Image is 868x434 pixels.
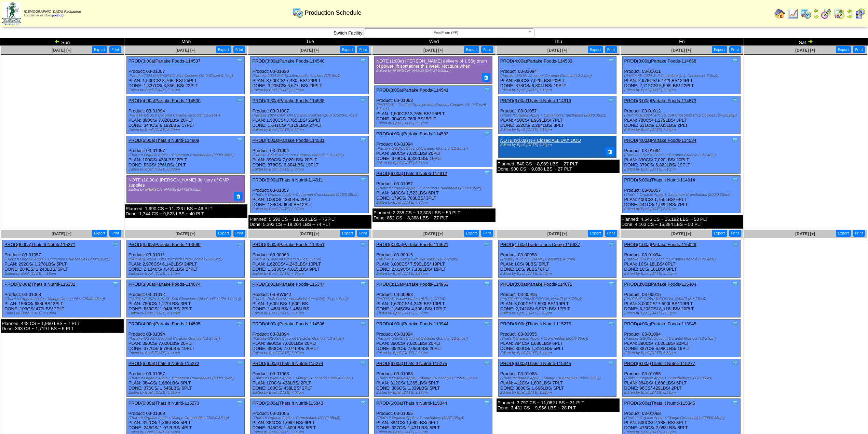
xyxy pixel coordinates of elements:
[464,230,479,237] button: Export
[233,46,245,53] button: Print
[622,176,740,213] div: Product: 03-01057 PLAN: 400CS / 1,750LBS / 6PLT DONE: 441CS / 1,929LBS / 7PLT
[834,8,845,19] img: calendarinout.gif
[836,230,851,237] button: Export
[24,10,81,14] span: [DEMOGRAPHIC_DATA] Packaging
[375,129,492,167] div: Product: 03-01094 PLAN: 390CS / 7,020LBS / 20PLT DONE: 379CS / 6,822LBS / 19PLT
[622,96,740,134] div: Product: 03-01012 PLAN: 780CS / 1,279LBS / 3PLT DONE: 631CS / 1,035LBS / 2PLT
[500,113,616,118] div: (That's It Organic Apple + Cinnamon Crunchables (200/0.35oz))
[497,398,620,412] div: Planned: 3,797 CS ~ 11,082 LBS ~ 31 PLT Done: 3,431 CS ~ 9,956 LBS ~ 28 PLT
[236,360,243,367] img: Tooltip
[2,2,21,25] img: zoroco-logo-small.webp
[482,73,491,82] button: Delete Note
[128,282,201,287] a: PROD(3:00a)Partake Foods-114674
[376,401,447,406] a: PROD(6:00a)Thats It Nutriti-115344
[836,46,851,53] button: Export
[4,257,120,261] div: (That's It Organic Apple + Cinnamon Crunchables (200/0.35oz))
[250,280,368,317] div: Product: 03-BW642 PLAN: 1,600LBS / 1,600LBS DONE: 1,488LBS / 1,488LBS
[375,169,492,206] div: Product: 03-01057 PLAN: 348CS / 1,523LBS / 6PLT DONE: 179CS / 783LBS / 3PLT
[500,257,616,261] div: (Trader [PERSON_NAME] Cookies (24-6oz))
[376,103,492,111] div: (PARTAKE – Confetti Sprinkle Mini Crunchy Cookies (10-0.67oz/6-6.7oz) )
[252,193,368,197] div: (That's It Organic Apple + Cinnamon Crunchables (200/0.35oz))
[624,376,740,380] div: (That's It Organic Apple + Crunchables (200/0.35oz))
[376,242,448,247] a: PROD(3:00a)Partake Foods-114671
[252,207,368,211] div: Edited by Bpali [DATE] 5:37pm
[0,38,124,46] td: Sun
[624,401,695,406] a: PROD(6:00a)Thats It Nutriti-115346
[376,201,492,205] div: Edited by Bpali [DATE] 4:30pm
[252,88,368,92] div: Edited by Bpali [DATE] 5:38pm
[4,297,120,301] div: (That's It Organic Apple + Mango Crunchables (200/0.35oz))
[376,337,492,341] div: (Partake-GSUSA Coconut Caramel Granola (12-24oz))
[367,29,525,37] span: FreeFrom (FF)
[423,48,443,53] a: [DATE] [+]
[498,359,616,397] div: Product: 03-01068 PLAN: 412CS / 1,803LBS / 7PLT DONE: 388CS / 1,698LBS / 6PLT
[500,128,616,132] div: Edited by Bpali [DATE] 7:13pm
[732,137,738,144] img: Tooltip
[376,257,492,261] div: (PARTAKE-6.75oz [PERSON_NAME] (6-6.75oz))
[423,231,443,236] span: [DATE] [+]
[128,128,244,132] div: Edited by Bpali [DATE] 8:30pm
[357,46,369,53] button: Print
[52,14,64,17] a: (logout)
[112,281,119,287] img: Tooltip
[622,57,740,94] div: Product: 03-01011 PLAN: 2,976CS / 6,142LBS / 24PLT DONE: 2,712CS / 5,598LBS / 22PLT
[250,320,368,357] div: Product: 03-01094 PLAN: 390CS / 7,020LBS / 20PLT DONE: 393CS / 7,074LBS / 20PLT
[376,186,492,190] div: (That's It Organic Apple + Cinnamon Crunchables (200/0.35oz))
[498,240,616,278] div: Product: 03-00958 PLAN: 1CS / 9LBS / 0PLT DONE: 1CS / 9LBS / 0PLT
[497,160,620,173] div: Planned: 840 CS ~ 8,989 LBS ~ 27 PLT Done: 900 CS ~ 9,088 LBS ~ 27 PLT
[375,240,492,278] div: Product: 03-00915 PLAN: 3,000CS / 7,590LBS / 19PLT DONE: 2,819CS / 7,132LBS / 18PLT
[128,113,244,118] div: (Partake-GSUSA Coconut Caramel Granola (12-24oz))
[52,231,71,236] a: [DATE] [+]
[620,38,744,46] td: Fri
[671,231,691,236] span: [DATE] [+]
[622,240,740,278] div: Product: 03-01094 PLAN: 1CS / 18LBS / 0PLT DONE: 1CS / 18LBS / 0PLT
[3,240,121,278] div: Product: 03-01057 PLAN: 292CS / 1,278LBS / 5PLT DONE: 284CS / 1,243LBS / 5PLT
[52,48,71,53] a: [DATE] [+]
[124,38,248,46] td: Mon
[853,230,865,237] button: Print
[128,98,201,103] a: PROD(4:00a)Partake Foods-114530
[252,98,324,103] a: PROD(3:30a)Partake Foods-114538
[624,153,740,157] div: (Partake-GSUSA Coconut Caramel Granola (12-24oz))
[375,359,492,397] div: Product: 03-01068 PLAN: 312CS / 1,365LBS / 5PLT DONE: 306CS / 1,339LBS / 5PLT
[126,96,244,134] div: Product: 03-01094 PLAN: 390CS / 7,020LBS / 20PLT DONE: 344CS / 6,192LBS / 17PLT
[128,272,244,276] div: Edited by Bpali [DATE] 4:14pm
[376,147,492,151] div: (Partake-GSUSA Coconut Caramel Granola (12-24oz))
[252,376,368,380] div: (That's It Organic Apple + Mango Crunchables (200/0.35oz))
[498,320,616,357] div: Product: 03-01055 PLAN: 384CS / 1,680LBS / 6PLT DONE: 300CS / 1,313LBS / 5PLT
[252,128,368,132] div: Edited by Bpali [DATE] 5:37pm
[252,391,368,395] div: Edited by Bpali [DATE] 7:05pm
[500,272,616,276] div: Edited by Bpali [DATE] 5:45pm
[360,281,367,287] img: Tooltip
[299,231,319,236] span: [DATE] [+]
[126,240,244,278] div: Product: 03-01011 PLAN: 2,976CS / 6,142LBS / 24PLT DONE: 2,134CS / 4,405LBS / 17PLT
[375,280,492,317] div: Product: 03-00963 PLAN: 1,620CS / 4,243LBS / 10PLT DONE: 1,645CS / 4,308LBS / 10PLT
[128,376,244,380] div: (That's It Organic Apple + Cinnamon Crunchables (200/0.35oz))
[125,204,248,218] div: Planned: 1,990 CS ~ 11,223 LBS ~ 46 PLT Done: 1,744 CS ~ 9,823 LBS ~ 40 PLT
[376,321,448,326] a: PROD(4:00a)Partake Foods-113944
[250,96,368,134] div: Product: 03-01007 PLAN: 1,500CS / 3,765LBS / 25PLT DONE: 1,641CS / 4,119LBS / 27PLT
[340,230,355,237] button: Export
[624,257,740,261] div: (Partake-GSUSA Coconut Caramel Granola (12-24oz))
[128,321,201,326] a: PROD(4:00a)Partake Foods-114535
[795,48,815,53] span: [DATE] [+]
[236,241,243,248] img: Tooltip
[252,167,368,172] div: Edited by Bpali [DATE] 5:37pm
[624,351,740,355] div: Edited by Bpali [DATE] 6:53pm
[774,8,785,19] img: home.gif
[500,376,616,380] div: (That's It Organic Apple + Mango Crunchables (200/0.35oz))
[216,230,231,237] button: Export
[588,46,603,53] button: Export
[605,230,617,237] button: Print
[376,351,492,355] div: Edited by Bpali [DATE] 2:26pm
[360,97,367,104] img: Tooltip
[372,208,496,222] div: Planned: 2,238 CS ~ 12,308 LBS ~ 50 PLT Done: 862 CS ~ 8,368 LBS ~ 27 PLT
[621,215,744,229] div: Planned: 4,546 CS ~ 16,192 LBS ~ 53 PLT Done: 4,163 CS ~ 15,384 LBS ~ 50 PLT
[624,242,696,247] a: PROD(1:00a)Partake Foods-115029
[360,360,367,367] img: Tooltip
[128,74,244,78] div: (Partake 2024 CARTON CC Mini Cookies (10-0.67oz/6-6.7oz))
[109,46,121,53] button: Print
[732,97,738,104] img: Tooltip
[376,171,447,176] a: PROD(6:00a)Thats It Nutriti-114912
